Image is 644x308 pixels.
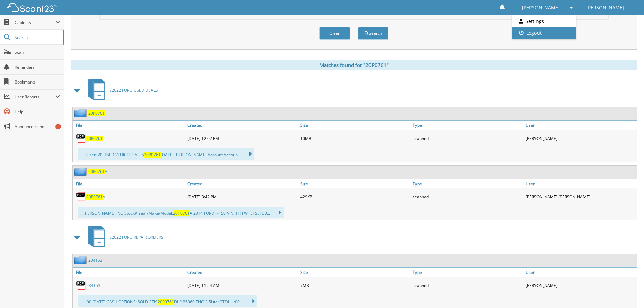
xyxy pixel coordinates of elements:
div: scanned [411,279,524,292]
img: scan123-logo-white.svg [7,3,57,12]
span: User Reports [15,94,55,100]
iframe: Chat Widget [610,276,644,308]
button: Search [358,27,388,40]
a: Created [186,121,299,130]
a: Type [411,179,524,188]
a: File [73,121,186,130]
img: folder2.png [74,109,88,117]
span: z2022 FORD REPAIR ORDERS [110,234,163,240]
span: [PERSON_NAME] [522,6,560,10]
div: 10MB [299,132,411,145]
a: User [524,121,637,130]
div: Matches found for "20P0761" [71,60,637,70]
span: Announcements [15,124,60,129]
a: z2022 FORD USED DEALS [84,77,158,103]
div: 429KB [299,190,411,204]
a: 20P0761 [88,110,105,116]
a: 20P0761 [86,136,103,141]
img: folder2.png [74,256,88,264]
div: ... : User: 20 USED VEHICLE SALES [DATE] [PERSON_NAME] Account Accoun... [78,148,254,160]
div: scanned [411,132,524,145]
span: Scan [15,49,60,55]
a: Created [186,268,299,277]
span: Reminders [15,64,60,70]
a: User [524,179,637,188]
div: scanned [411,190,524,204]
a: 234153 [88,257,102,263]
a: 20P0761A [88,169,108,174]
a: File [73,179,186,188]
span: z2022 FORD USED DEALS [110,87,158,93]
a: User [524,268,637,277]
div: [DATE] 12:02 PM [186,132,299,145]
div: 7MB [299,279,411,292]
img: PDF.png [76,280,86,290]
span: Help [15,109,60,115]
img: PDF.png [76,192,86,202]
div: 1 [55,124,61,129]
button: Clear [319,27,350,40]
div: .... :00 [DATE] CASH OPTIONS: SOLD-STK: DLR:B6060 ENG:3.5LiterGTDI ... :00 ... [78,295,257,307]
span: 20P0761 [158,299,174,305]
div: ...[PERSON_NAME]: NO Stock# Year/Make/Model: A 2014 FORD F-150 VIN: 1FTFW1ETSEFD0... [78,207,284,218]
a: 20P0761A [86,194,105,200]
a: Created [186,179,299,188]
a: Type [411,121,524,130]
a: Type [411,268,524,277]
span: 20P0761 [88,169,105,174]
span: Cabinets [15,20,55,25]
span: Search [15,34,59,40]
span: 20P0761 [86,194,103,200]
a: Size [299,121,411,130]
a: File [73,268,186,277]
span: 20P0761 [144,152,161,158]
div: [DATE] 11:54 AM [186,279,299,292]
a: z2022 FORD REPAIR ORDERS [84,224,163,251]
a: 234153 [86,283,100,288]
img: folder2.png [74,167,88,176]
div: [PERSON_NAME] [PERSON_NAME] [524,190,637,204]
img: PDF.png [76,133,86,143]
a: Size [299,268,411,277]
span: 20P0761 [173,210,190,216]
a: Size [299,179,411,188]
div: [DATE] 3:42 PM [186,190,299,204]
div: [PERSON_NAME] [524,132,637,145]
span: Bookmarks [15,79,60,85]
div: [PERSON_NAME] [524,279,637,292]
a: Settings [512,15,576,27]
span: [PERSON_NAME] [586,6,624,10]
a: Logout [512,27,576,39]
